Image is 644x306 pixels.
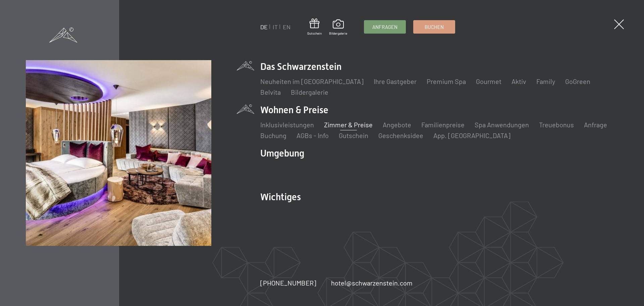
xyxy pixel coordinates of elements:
[433,131,511,139] a: App. [GEOGRAPHIC_DATA]
[383,121,411,129] a: Angebote
[260,23,268,31] a: DE
[297,131,329,139] a: AGBs - Info
[307,18,322,36] a: Gutschein
[260,131,286,139] a: Buchung
[584,121,607,129] a: Anfrage
[421,121,465,129] a: Familienpreise
[331,278,413,288] a: hotel@schwarzenstein.com
[339,131,368,139] a: Gutschein
[565,77,590,85] a: GoGreen
[260,279,316,287] span: [PHONE_NUMBER]
[425,24,444,31] span: Buchen
[475,121,529,129] a: Spa Anwendungen
[260,88,281,96] a: Belvita
[260,121,314,129] a: Inklusivleistungen
[283,23,290,31] a: EN
[476,77,501,85] a: Gourmet
[512,77,526,85] a: Aktiv
[378,131,423,139] a: Geschenksidee
[414,20,455,33] a: Buchen
[329,31,347,36] span: Bildergalerie
[324,121,373,129] a: Zimmer & Preise
[291,88,328,96] a: Bildergalerie
[374,77,417,85] a: Ihre Gastgeber
[307,31,322,36] span: Gutschein
[260,77,364,85] a: Neuheiten im [GEOGRAPHIC_DATA]
[372,24,397,31] span: Anfragen
[260,278,316,288] a: [PHONE_NUMBER]
[364,20,406,33] a: Anfragen
[539,121,574,129] a: Treuebonus
[329,19,347,36] a: Bildergalerie
[536,77,555,85] a: Family
[427,77,466,85] a: Premium Spa
[273,23,278,31] a: IT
